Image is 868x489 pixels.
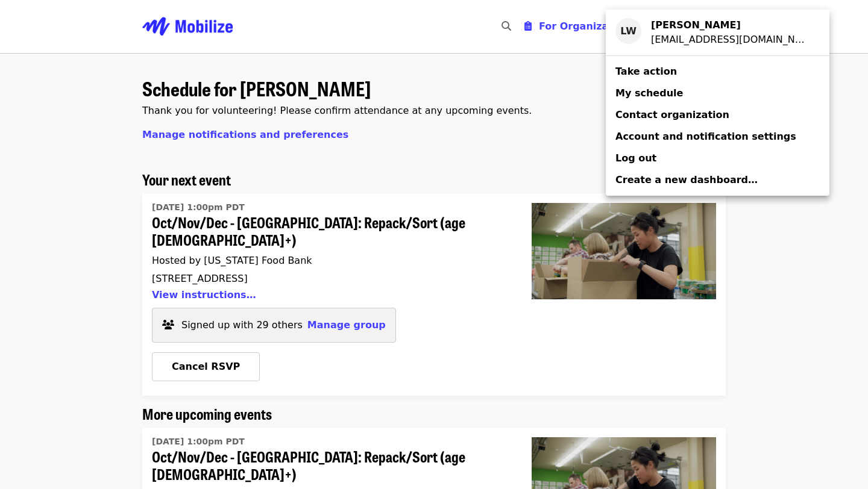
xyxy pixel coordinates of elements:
span: Contact organization [615,109,729,120]
a: Contact organization [606,104,829,126]
a: Take action [606,61,829,83]
a: Account and notification settings [606,126,829,148]
div: leahwannell@hotmail.com [651,33,810,47]
div: LW [615,18,641,44]
a: My schedule [606,83,829,104]
a: LW[PERSON_NAME][EMAIL_ADDRESS][DOMAIN_NAME] [606,14,829,51]
span: Account and notification settings [615,131,796,142]
a: Log out [606,148,829,169]
a: Create a new dashboard… [606,169,829,191]
div: Leah Wannell [651,18,810,33]
span: Create a new dashboard… [615,174,758,185]
span: My schedule [615,87,683,99]
span: Log out [615,152,656,164]
span: Take action [615,66,677,77]
strong: [PERSON_NAME] [651,19,741,31]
